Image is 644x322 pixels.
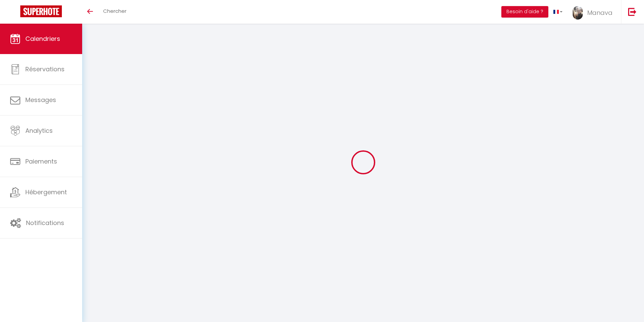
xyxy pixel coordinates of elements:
[587,8,613,17] span: Manava
[501,6,548,18] button: Besoin d'aide ?
[103,7,126,15] span: Chercher
[25,65,65,73] span: Réservations
[25,96,56,104] span: Messages
[25,34,60,43] span: Calendriers
[25,188,67,196] span: Hébergement
[25,157,57,166] span: Paiements
[573,6,583,20] img: ...
[25,126,53,135] span: Analytics
[20,5,62,17] img: Super Booking
[628,7,637,16] img: logout
[26,219,64,227] span: Notifications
